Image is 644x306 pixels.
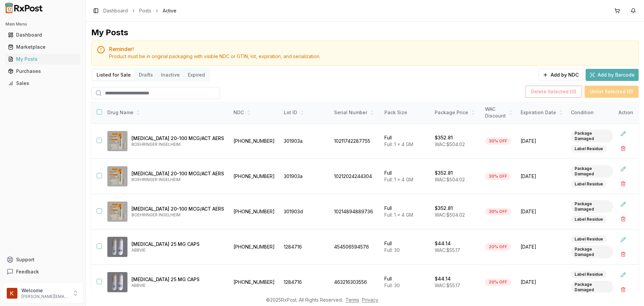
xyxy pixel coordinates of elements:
button: Delete [617,248,629,260]
div: Package Damaged [571,246,613,258]
a: Privacy [362,297,378,303]
button: Drafts [135,70,157,80]
span: Full: 1 x 4 GM [384,141,413,147]
td: 10211742287755 [330,124,380,159]
div: NDC [233,109,276,116]
h2: Main Menu [5,21,80,27]
button: Purchases [3,66,83,77]
img: Combivent Respimat 20-100 MCG/ACT AERS [107,166,127,186]
span: WAC: $504.02 [435,141,465,147]
button: Listed for Sale [93,70,135,80]
a: Marketplace [5,41,80,53]
p: $44.14 [435,240,451,247]
div: Label Residue [571,216,607,223]
p: [MEDICAL_DATA] 20-100 MCG/ACT AERS [131,170,224,177]
button: Delete [617,213,629,225]
div: 30% OFF [485,208,511,215]
div: Label Residue [571,235,607,243]
td: 1284716 [280,229,330,265]
span: Active [163,7,176,14]
button: Expired [184,70,209,80]
div: Lot ID [284,109,326,116]
div: Package Damaged [571,130,613,142]
td: Full [380,159,431,194]
div: Label Residue [571,271,607,278]
button: Marketplace [3,42,83,52]
div: Sales [8,80,77,87]
div: 20% OFF [485,243,511,251]
span: [DATE] [521,244,563,250]
div: Drug Name [107,109,224,116]
span: [DATE] [521,173,563,180]
img: RxPost Logo [3,3,46,13]
button: Support [3,254,83,266]
div: My Posts [8,56,77,62]
td: 454506594576 [330,229,380,265]
p: $352.81 [435,134,453,141]
p: [PERSON_NAME][EMAIL_ADDRESS][DOMAIN_NAME] [21,294,68,299]
div: 20% OFF [485,278,511,286]
a: Sales [5,77,80,89]
div: Package Price [435,109,477,116]
button: Edit [617,198,629,210]
button: Edit [617,233,629,246]
p: ABBVIE [131,248,224,253]
td: 10214894889736 [330,194,380,229]
p: [MEDICAL_DATA] 20-100 MCG/ACT AERS [131,135,224,142]
span: WAC: $504.02 [435,177,465,182]
td: Full [380,229,431,265]
span: Full: 30 [384,282,400,288]
span: WAC: $504.02 [435,212,465,218]
button: Add by NDC [538,69,583,81]
div: My Posts [91,27,128,38]
a: My Posts [5,53,80,65]
span: Full: 30 [384,247,400,253]
div: Dashboard [8,32,77,38]
img: Combivent Respimat 20-100 MCG/ACT AERS [107,202,127,222]
span: WAC: $55.17 [435,282,460,288]
button: Delete [617,178,629,190]
p: $352.81 [435,170,453,176]
a: Posts [139,7,151,14]
span: Feedback [16,268,39,275]
td: Full [380,194,431,229]
div: Purchases [8,68,77,75]
th: Pack Size [380,102,431,124]
div: Marketplace [8,44,77,50]
button: Delete [617,283,629,296]
button: Edit [617,269,629,281]
td: 301903d [280,194,330,229]
a: Purchases [5,65,80,77]
span: [DATE] [521,279,563,286]
a: Terms [345,297,359,303]
button: My Posts [3,54,83,64]
p: $352.81 [435,205,453,212]
button: Add by Barcode [586,69,639,81]
td: 1284716 [280,265,330,300]
div: WAC Discount [485,106,513,119]
div: Product must be in original packaging with visible NDC or GTIN, lot, expiration, and serialization. [109,53,633,60]
div: Expiration Date [521,109,563,116]
th: Action [613,102,639,124]
p: $44.14 [435,275,451,282]
span: [DATE] [521,208,563,215]
p: [MEDICAL_DATA] 20-100 MCG/ACT AERS [131,206,224,212]
a: Dashboard [103,7,128,14]
nav: breadcrumb [103,7,176,14]
p: BOEHRINGER INGELHEIM [131,212,224,218]
div: Package Damaged [571,165,613,178]
td: [PHONE_NUMBER] [229,159,280,194]
td: [PHONE_NUMBER] [229,229,280,265]
span: Full: 1 x 4 GM [384,177,413,182]
p: ABBVIE [131,283,224,288]
p: Welcome [21,287,68,294]
td: 301903a [280,159,330,194]
td: 10212024244304 [330,159,380,194]
button: Dashboard [3,30,83,40]
p: [MEDICAL_DATA] 25 MG CAPS [131,241,224,248]
p: BOEHRINGER INGELHEIM [131,142,224,147]
button: Feedback [3,266,83,278]
button: Edit [617,163,629,175]
div: 30% OFF [485,173,511,180]
td: 463216303556 [330,265,380,300]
